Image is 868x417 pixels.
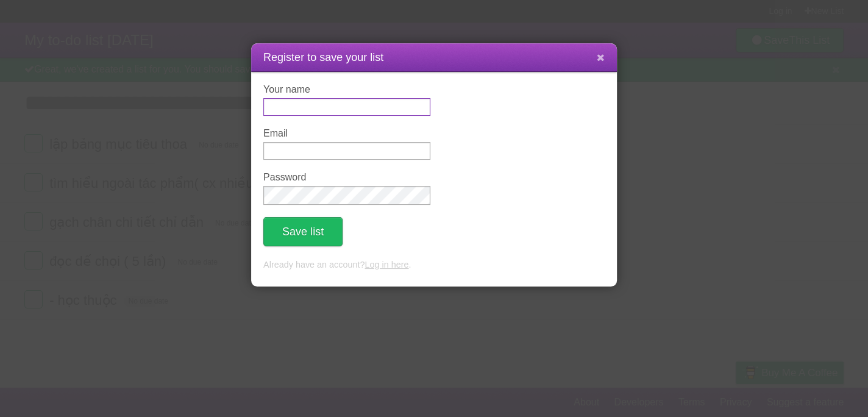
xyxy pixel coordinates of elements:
[365,260,408,269] a: Log in here
[263,172,430,183] label: Password
[263,49,605,66] h1: Register to save your list
[263,84,430,95] label: Your name
[263,258,605,272] p: Already have an account? .
[263,217,343,246] button: Save list
[263,128,430,139] label: Email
